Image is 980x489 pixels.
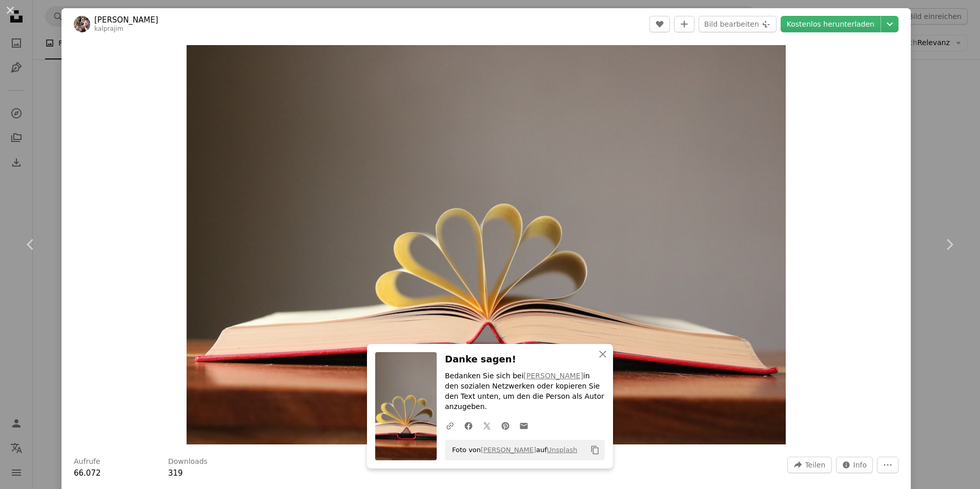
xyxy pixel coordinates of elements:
a: [PERSON_NAME] [524,372,583,380]
h3: Aufrufe [74,457,100,467]
p: Bedanken Sie sich bei in den sozialen Netzwerken oder kopieren Sie den Text unten, um den die Per... [445,371,605,412]
h3: Danke sagen! [445,352,605,367]
button: Statistiken zu diesem Bild [836,457,873,473]
h3: Downloads [168,457,208,467]
span: Foto von auf [447,442,577,458]
a: Auf Facebook teilen [459,415,478,436]
span: Teilen [805,457,825,473]
a: kalprajim [94,25,124,32]
a: Auf Twitter teilen [478,415,496,436]
button: Dieses Bild heranzoomen [187,45,786,444]
span: 319 [168,468,183,478]
a: [PERSON_NAME] [94,15,158,25]
button: Downloadgröße auswählen [881,16,899,32]
button: Gefällt mir [649,16,670,32]
a: Weiter [918,195,980,294]
a: Unsplash [547,446,577,454]
img: Aufgeschlagenes Buch mit nach oben gerollten Seiten. [187,45,786,444]
a: Via E-Mail teilen teilen [515,415,533,436]
button: Zu Kollektion hinzufügen [674,16,695,32]
span: Info [853,457,867,473]
button: In die Zwischenablage kopieren [586,441,604,459]
a: [PERSON_NAME] [481,446,536,454]
button: Dieses Bild teilen [787,457,831,473]
a: Auf Pinterest teilen [496,415,515,436]
img: Zum Profil von İbrahim Okşaş [74,16,90,32]
span: 66.072 [74,468,101,478]
a: Kostenlos herunterladen [781,16,881,32]
button: Weitere Aktionen [877,457,899,473]
button: Bild bearbeiten [699,16,777,32]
